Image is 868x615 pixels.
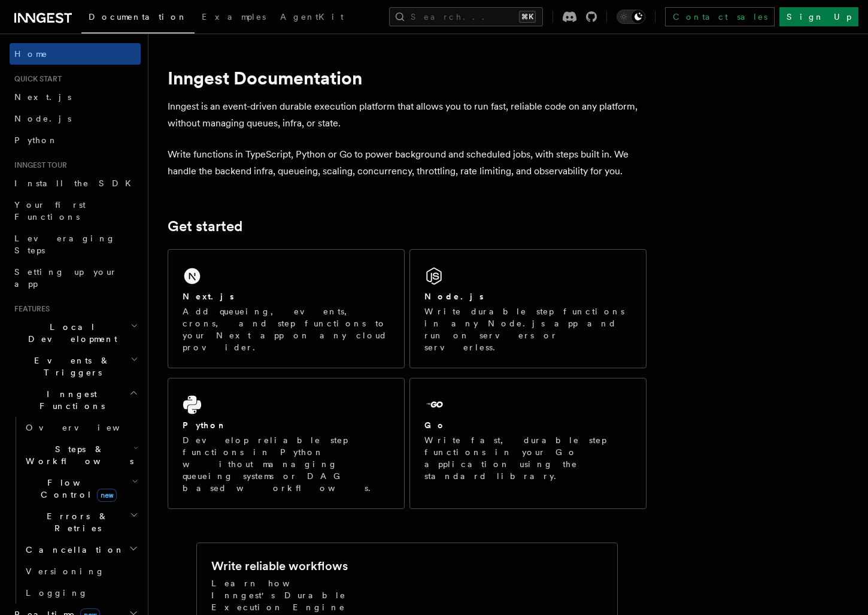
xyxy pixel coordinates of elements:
a: Logging [21,582,141,604]
span: Overview [26,423,149,432]
span: Setting up your app [14,267,117,289]
h2: Python [183,419,227,431]
a: Leveraging Steps [10,228,141,261]
span: Cancellation [21,544,125,556]
span: Examples [202,12,266,22]
button: Events & Triggers [10,350,141,383]
span: Logging [26,588,88,598]
button: Cancellation [21,539,141,561]
p: Write fast, durable step functions in your Go application using the standard library. [424,434,632,482]
kbd: ⌘K [519,11,536,23]
p: Develop reliable step functions in Python without managing queueing systems or DAG based workflows. [183,434,390,494]
a: Get started [168,218,242,235]
a: AgentKit [273,4,351,32]
a: Python [10,129,141,151]
h2: Go [424,419,446,431]
span: Versioning [26,566,105,576]
span: Local Development [10,321,130,345]
button: Inngest Functions [10,383,141,417]
span: Documentation [89,12,187,22]
span: Install the SDK [14,178,138,188]
p: Write functions in TypeScript, Python or Go to power background and scheduled jobs, with steps bu... [168,146,647,180]
button: Flow Controlnew [21,472,141,505]
a: Documentation [81,4,195,34]
a: Node.jsWrite durable step functions in any Node.js app and run on servers or serverless. [409,249,647,368]
span: Inngest tour [10,160,67,170]
a: Home [10,43,141,65]
button: Local Development [10,316,141,350]
span: Inngest Functions [10,388,129,412]
span: Flow Control [21,477,132,501]
p: Write durable step functions in any Node.js app and run on servers or serverless. [424,305,632,353]
a: Node.js [10,108,141,129]
a: PythonDevelop reliable step functions in Python without managing queueing systems or DAG based wo... [168,378,405,509]
span: Leveraging Steps [14,234,116,255]
span: Node.js [14,114,71,123]
a: Your first Functions [10,194,141,228]
a: Setting up your app [10,261,141,295]
a: Versioning [21,561,141,582]
h2: Next.js [183,290,234,302]
span: Errors & Retries [21,510,130,534]
span: AgentKit [280,12,344,22]
button: Toggle dark mode [617,10,645,24]
p: Add queueing, events, crons, and step functions to your Next app on any cloud provider. [183,305,390,353]
p: Inngest is an event-driven durable execution platform that allows you to run fast, reliable code ... [168,98,647,132]
span: new [97,489,117,502]
span: Your first Functions [14,200,86,222]
a: Next.js [10,86,141,108]
div: Inngest Functions [10,417,141,604]
h2: Write reliable workflows [211,558,348,574]
a: Examples [195,4,273,32]
span: Python [14,135,58,145]
span: Quick start [10,74,62,84]
span: Features [10,304,50,314]
button: Search...⌘K [389,7,543,26]
span: Steps & Workflows [21,443,133,467]
a: Sign Up [779,7,858,26]
a: GoWrite fast, durable step functions in your Go application using the standard library. [409,378,647,509]
button: Errors & Retries [21,505,141,539]
span: Home [14,48,48,60]
a: Next.jsAdd queueing, events, crons, and step functions to your Next app on any cloud provider. [168,249,405,368]
a: Contact sales [665,7,775,26]
h1: Inngest Documentation [168,67,647,89]
a: Overview [21,417,141,438]
a: Install the SDK [10,172,141,194]
h2: Node.js [424,290,484,302]
span: Events & Triggers [10,355,130,378]
span: Next.js [14,92,71,102]
button: Steps & Workflows [21,438,141,472]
